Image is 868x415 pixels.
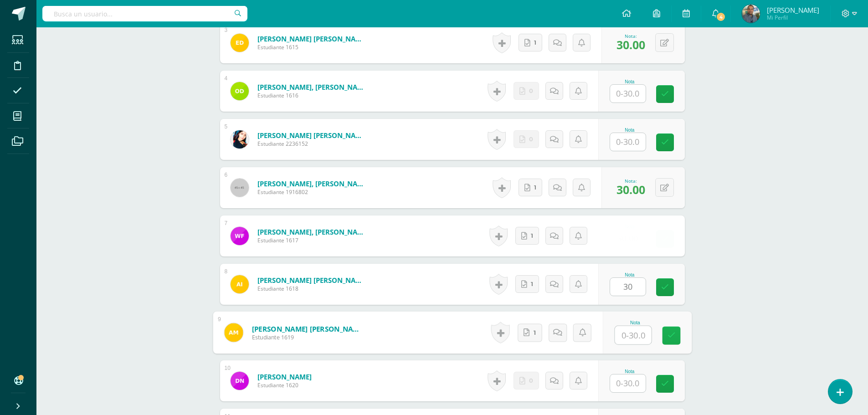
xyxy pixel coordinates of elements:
span: 4 [716,12,726,22]
input: 0-30.0 [610,133,646,151]
input: 0-30.0 [610,278,646,296]
a: 1 [517,323,542,342]
div: Nota: [616,178,645,184]
span: Estudiante 2236152 [257,140,367,148]
input: 0-30.0 [610,374,646,392]
span: Mi Perfil [767,14,819,21]
input: Busca un usuario... [42,6,247,21]
span: 30.00 [616,182,645,197]
span: Estudiante 1617 [257,236,367,244]
a: [PERSON_NAME], [PERSON_NAME] [257,179,367,188]
span: 1 [531,276,533,292]
img: 45x45 [231,179,249,197]
div: Nota [610,79,650,84]
span: Estudiante 1616 [257,92,367,99]
a: 1 [519,34,542,51]
a: [PERSON_NAME] [257,372,312,381]
div: Nota [610,272,650,277]
span: Estudiante 1619 [252,333,364,342]
img: 8b0cd7cccb0efb6c07eaf6c41a99e78b.png [231,130,249,149]
img: 3503f44bf52e18e39ea83ca7e4ec50e4.png [224,323,243,342]
input: 0-30.0 [610,85,646,102]
span: 1 [534,34,536,51]
span: 0 [529,372,533,389]
span: [PERSON_NAME] [767,5,819,15]
img: d2bb07bce6b55922eebbb79dedd8ae29.png [231,275,249,293]
span: Estudiante 1618 [257,285,367,292]
span: 1 [534,179,536,196]
div: Nota: [616,33,645,39]
a: [PERSON_NAME] [PERSON_NAME] [257,34,367,43]
img: d6f0e0fc8294f30e16f7c5e2178e4d9f.png [742,5,760,23]
a: [PERSON_NAME] [PERSON_NAME] [257,131,367,140]
a: 1 [515,227,539,245]
img: e5f38072c67f319b099a5371772828b0.png [231,34,249,52]
a: [PERSON_NAME] [PERSON_NAME] [252,324,364,333]
span: 0 [529,82,533,99]
input: 0-30.0 [610,230,646,247]
span: Estudiante 1916802 [257,188,367,196]
img: d94cb90c9e4e6e9bb69169449fa694f7.png [231,82,249,100]
div: Nota [610,369,650,374]
a: 1 [519,179,542,196]
span: Estudiante 1615 [257,43,367,51]
a: [PERSON_NAME], [PERSON_NAME] [257,227,367,236]
span: 0 [529,131,533,148]
span: 30.00 [616,37,645,52]
span: 1 [533,324,535,341]
a: 1 [515,275,539,293]
span: Estudiante 1620 [257,381,312,389]
div: Nota [610,128,650,133]
img: 86269445620456f5ab5dcc8e490ca6bb.png [231,372,249,390]
a: [PERSON_NAME] [PERSON_NAME] [257,276,367,285]
div: Nota [610,224,650,229]
div: Nota [614,320,656,325]
span: 1 [531,227,533,244]
input: 0-30.0 [615,326,651,344]
a: [PERSON_NAME], [PERSON_NAME] [257,82,367,92]
img: 92038d4968e2ccf456dd82a59e5c763a.png [231,227,249,245]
